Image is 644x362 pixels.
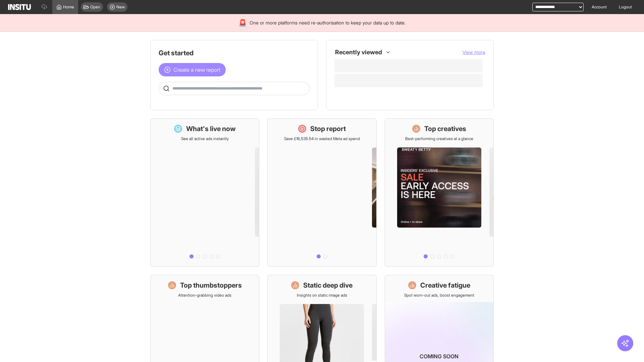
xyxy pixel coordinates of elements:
[181,136,229,141] p: See all active ads instantly
[267,118,376,267] a: Stop reportSave £16,535.54 in wasted Meta ad spend
[8,4,31,10] img: Logo
[180,281,242,290] h1: Top thumbstoppers
[424,124,466,133] h1: Top creatives
[63,4,74,10] span: Home
[463,49,485,56] button: View more
[159,48,310,58] h1: Get started
[150,118,259,267] a: What's live nowSee all active ads instantly
[310,124,346,133] h1: Stop report
[178,293,231,298] p: Attention-grabbing video ads
[284,136,360,141] p: Save £16,535.54 in wasted Meta ad spend
[303,281,353,290] h1: Static deep dive
[173,66,220,74] span: Create a new report
[186,124,236,133] h1: What's live now
[250,19,406,26] span: One or more platforms need re-authorisation to keep your data up to date.
[385,118,494,267] a: Top creativesBest-performing creatives at a glance
[297,293,347,298] p: Insights on static image ads
[116,4,125,10] span: New
[159,63,226,76] button: Create a new report
[90,4,100,10] span: Open
[405,136,473,141] p: Best-performing creatives at a glance
[238,18,247,27] div: 🚨
[463,49,485,55] span: View more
